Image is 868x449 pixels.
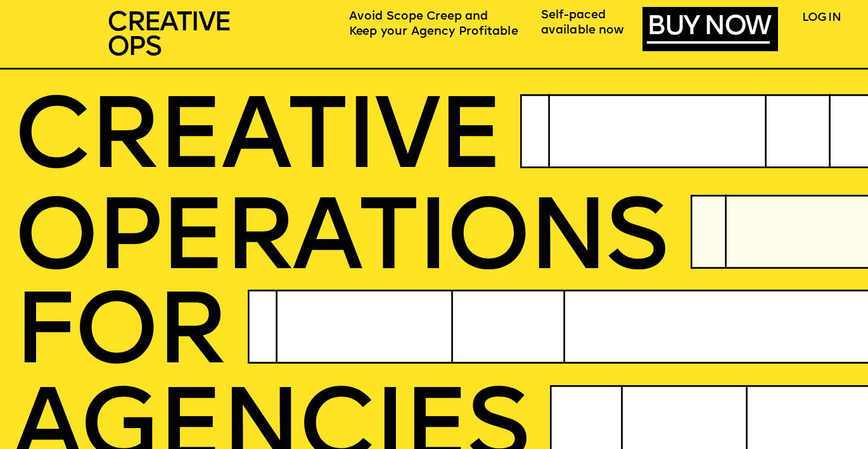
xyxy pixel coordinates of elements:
[13,90,501,192] span: CREATIVE
[802,13,840,23] a: LOG IN
[107,10,231,62] span: CREATIVE OPS
[349,26,518,37] span: Keep your Agency Profitable
[13,192,666,294] span: OPERatioNS
[13,286,224,388] span: FOR
[647,15,769,44] a: BUY NOW
[541,25,624,36] span: available now
[349,11,488,22] span: Avoid Scope Creep and
[541,10,606,21] span: Self-paced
